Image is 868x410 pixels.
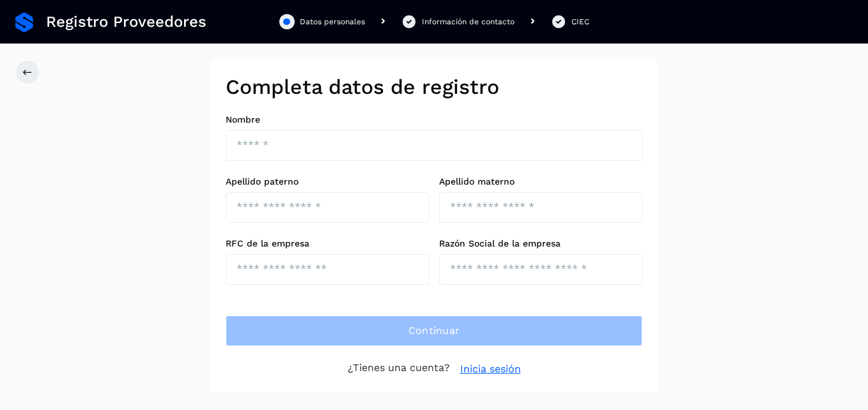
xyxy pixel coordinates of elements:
span: Registro Proveedores [46,13,206,31]
label: Apellido materno [439,176,642,187]
p: ¿Tienes una cuenta? [348,361,450,377]
div: CIEC [571,16,589,27]
h2: Completa datos de registro [226,75,642,99]
label: Nombre [226,114,642,125]
span: Continuar [408,324,460,338]
div: Información de contacto [422,16,515,27]
a: Inicia sesión [460,361,521,377]
button: Continuar [226,315,642,346]
label: Apellido paterno [226,176,429,187]
div: Datos personales [300,16,365,27]
label: RFC de la empresa [226,238,429,249]
label: Razón Social de la empresa [439,238,642,249]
